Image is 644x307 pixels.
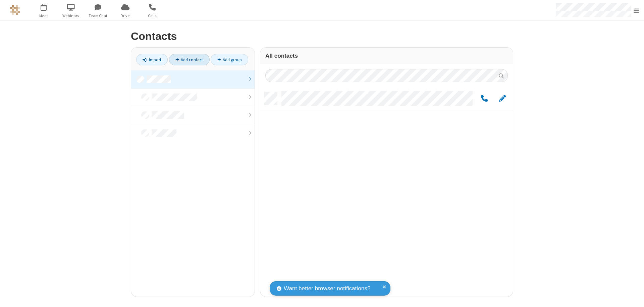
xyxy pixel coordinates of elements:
a: Add contact [169,54,210,65]
span: Drive [113,13,138,19]
div: grid [260,87,513,297]
button: Call by phone [478,95,491,103]
button: Edit [496,95,509,103]
span: Team Chat [86,13,111,19]
span: Meet [31,13,56,19]
span: Want better browser notifications? [284,284,370,293]
span: Webinars [58,13,84,19]
h2: Contacts [131,30,513,42]
span: Calls [140,13,165,19]
img: QA Selenium DO NOT DELETE OR CHANGE [10,5,20,15]
a: Import [136,54,168,65]
h3: All contacts [265,53,508,59]
a: Add group [211,54,248,65]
